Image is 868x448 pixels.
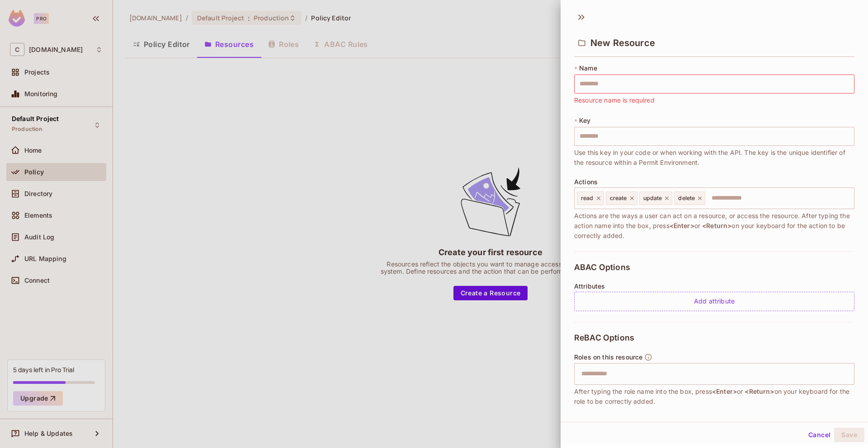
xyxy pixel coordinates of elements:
[590,37,655,48] span: New Resource
[577,191,604,205] div: read
[574,148,854,168] span: Use this key in your code or when working with the API. The key is the unique identifier of the r...
[574,283,605,290] span: Attributes
[834,428,864,442] button: Save
[606,191,637,205] div: create
[574,387,854,406] span: After typing the role name into the box, press or on your keyboard for the role to be correctly a...
[712,387,737,395] span: <Enter>
[574,263,630,272] span: ABAC Options
[639,191,673,205] div: update
[581,195,594,202] span: read
[574,178,598,186] span: Actions
[805,428,834,442] button: Cancel
[579,65,597,72] span: Name
[574,292,854,311] div: Add attribute
[574,95,655,105] span: Resource name is required
[579,117,590,124] span: Key
[702,222,731,229] span: <Return>
[674,191,705,205] div: delete
[574,354,642,361] span: Roles on this resource
[574,333,634,342] span: ReBAC Options
[643,195,662,202] span: update
[574,211,854,241] span: Actions are the ways a user can act on a resource, or access the resource. After typing the actio...
[745,387,774,395] span: <Return>
[678,195,695,202] span: delete
[670,222,694,229] span: <Enter>
[610,195,627,202] span: create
